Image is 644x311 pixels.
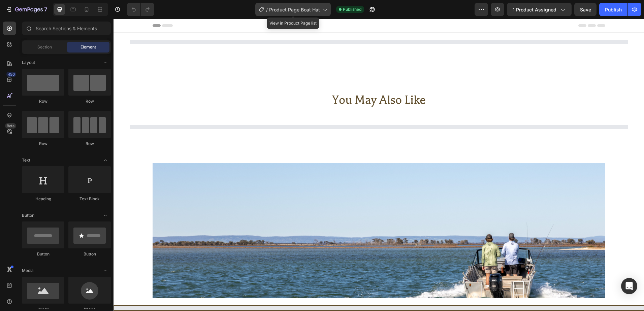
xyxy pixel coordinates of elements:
[513,6,556,13] span: 1 product assigned
[343,6,361,12] span: Published
[580,7,591,12] span: Save
[574,3,597,16] button: Save
[22,196,64,202] div: Heading
[22,251,64,257] div: Button
[22,157,30,163] span: Text
[100,57,111,68] span: Toggle open
[3,3,50,16] button: 7
[37,44,52,50] span: Section
[127,3,154,16] div: Undo/Redo
[6,72,16,77] div: 450
[114,19,644,311] iframe: Design area
[5,123,16,129] div: Beta
[68,98,111,104] div: Row
[68,141,111,147] div: Row
[80,44,96,50] span: Element
[22,141,64,147] div: Row
[269,6,320,13] span: Product Page Boat Hat
[100,210,111,221] span: Toggle open
[22,22,111,35] input: Search Sections & Elements
[599,3,627,16] button: Publish
[621,278,637,294] div: Open Intercom Messenger
[22,212,34,218] span: Button
[68,251,111,257] div: Button
[22,98,64,104] div: Row
[605,6,622,13] div: Publish
[507,3,572,16] button: 1 product assigned
[100,155,111,166] span: Toggle open
[44,5,47,13] p: 7
[266,6,268,13] span: /
[68,196,111,202] div: Text Block
[22,268,34,274] span: Media
[22,60,35,66] span: Layout
[100,265,111,276] span: Toggle open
